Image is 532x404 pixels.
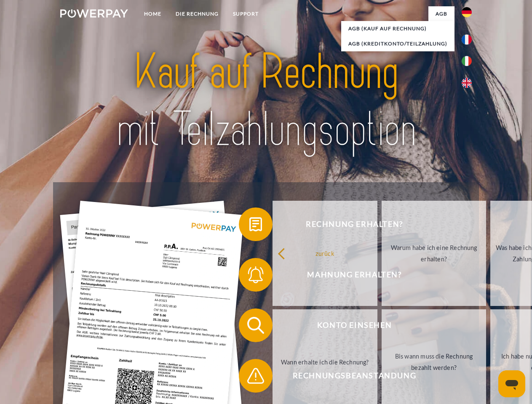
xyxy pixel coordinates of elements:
img: en [462,78,472,88]
div: Wann erhalte ich die Rechnung? [278,356,372,367]
div: Warum habe ich eine Rechnung erhalten? [387,242,481,265]
a: agb [428,6,454,21]
a: DIE RECHNUNG [168,6,226,21]
img: it [462,56,472,66]
button: Rechnungsbeanstandung [239,359,458,393]
img: logo-powerpay-white.svg [60,9,128,18]
img: title-powerpay_de.svg [80,40,452,161]
a: AGB (Kauf auf Rechnung) [341,21,454,36]
iframe: Schaltfläche zum Öffnen des Messaging-Fensters [498,370,525,397]
a: AGB (Kreditkonto/Teilzahlung) [341,36,454,51]
a: SUPPORT [226,6,266,21]
img: fr [462,35,472,45]
button: Rechnung erhalten? [239,207,458,241]
img: qb_bill.svg [245,214,266,235]
div: Bis wann muss die Rechnung bezahlt werden? [387,351,481,373]
img: qb_search.svg [245,315,266,336]
button: Konto einsehen [239,308,458,342]
button: Mahnung erhalten? [239,258,458,292]
div: zurück [278,247,372,259]
img: qb_warning.svg [245,365,266,386]
img: de [462,7,472,17]
a: Home [137,6,168,21]
img: qb_bell.svg [245,264,266,285]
